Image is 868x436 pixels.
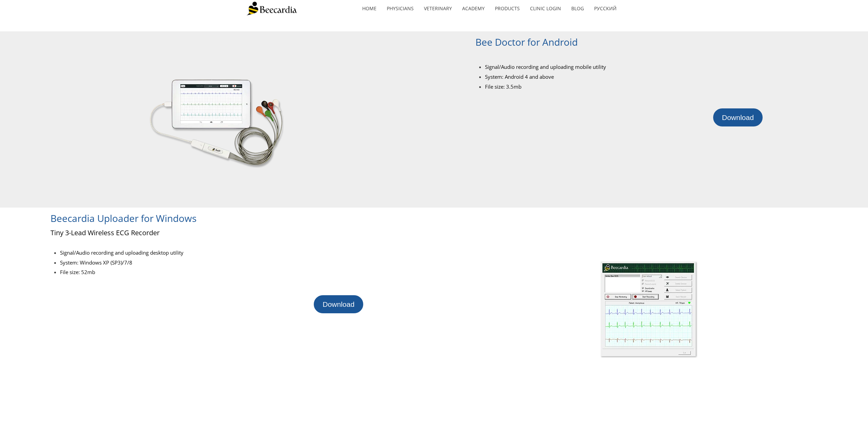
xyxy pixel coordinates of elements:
[722,114,754,121] span: Download
[50,228,160,237] span: Tiny 3-Lead Wireless ECG Recorder
[490,1,525,16] a: Products
[60,249,183,256] span: Signal/Audio recording and uploading desktop utility
[60,269,95,275] span: File size: 52mb
[485,63,606,70] span: Signal/Audio recording and uploading mobile utility
[589,1,622,16] a: Русский
[314,295,363,313] a: Download
[382,1,419,16] a: Physicians
[485,73,554,80] span: System: Android 4 and above
[323,300,354,308] span: Download
[419,1,457,16] a: Veterinary
[60,259,132,266] span: System: Windows XP (SP3)/7/8
[525,1,566,16] a: Clinic Login
[485,83,521,90] span: File size: 3.5mb
[357,1,382,16] a: home
[566,1,589,16] a: Blog
[50,212,196,225] span: Beecardia Uploader for Windows
[247,2,297,15] img: Beecardia
[713,108,763,126] a: Download
[457,1,490,16] a: Academy
[475,35,578,48] span: Bee Doctor for Android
